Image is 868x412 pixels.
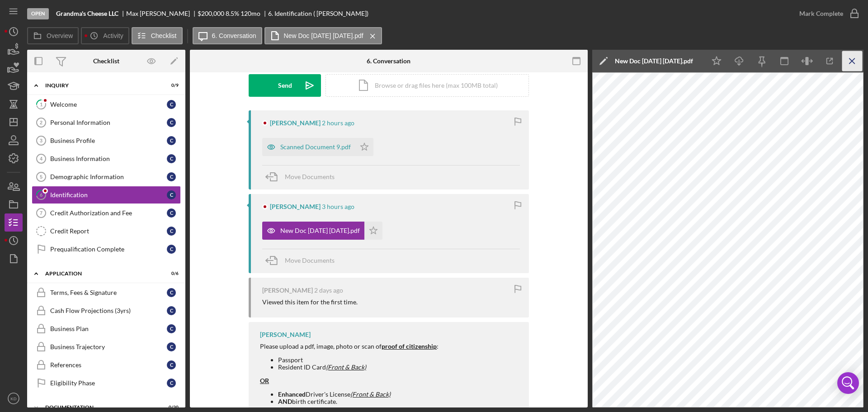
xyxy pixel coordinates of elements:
div: Open Intercom Messenger [837,372,859,394]
div: New Doc [DATE] [DATE].pdf [280,227,360,234]
div: [PERSON_NAME] [260,331,311,338]
button: Checklist [132,27,183,44]
div: Business Information [50,155,167,162]
label: Checklist [151,32,177,39]
time: 2025-10-13 23:26 [314,287,343,294]
button: Scanned Document 9.pdf [262,138,373,156]
a: Terms, Fees & Signature C [32,284,181,302]
span: Move Documents [285,173,335,180]
button: Move Documents [262,249,344,272]
div: Checklist [93,57,119,65]
div: Inquiry [45,83,156,88]
div: References [50,361,167,369]
div: Business Profile [50,137,167,144]
a: 3Business Profile C [32,132,181,150]
label: Overview [47,32,73,39]
div: [PERSON_NAME] [262,287,313,294]
text: KD [10,396,16,401]
a: Cash Flow Projections (3yrs) C [32,302,181,320]
div: Credit Authorization and Fee [50,209,167,217]
a: References C [32,356,181,374]
div: C [167,172,176,181]
a: Prequalification Complete C [32,240,181,258]
div: Prequalification Complete [50,246,167,253]
div: Max [PERSON_NAME] [126,10,198,17]
button: Mark Complete [790,5,863,23]
b: Grandma's Cheese LLC [56,10,118,17]
div: C [167,379,176,388]
label: New Doc [DATE] [DATE].pdf [284,32,363,39]
div: C [167,118,176,127]
button: KD [5,389,23,407]
div: Please upload a pdf, image, photo or scan of : [260,343,439,350]
div: Send [278,74,292,97]
div: Scanned Document 9.pdf [280,143,351,151]
div: Terms, Fees & Signature [50,289,167,296]
a: 6Identification C [32,186,181,204]
div: Viewed this item for the first time. [262,298,358,306]
div: Business Plan [50,325,167,332]
tspan: 7 [40,210,42,216]
button: Activity [81,27,129,44]
div: 120 mo [241,10,260,17]
a: 4Business Information C [32,150,181,168]
tspan: 5 [40,174,42,180]
label: Activity [103,32,123,39]
div: 0 / 20 [162,405,179,410]
div: Identification [50,191,167,199]
div: C [167,208,176,218]
a: 2Personal Information C [32,114,181,132]
div: C [167,136,176,145]
tspan: 1 [40,101,42,107]
a: Business Plan C [32,320,181,338]
button: Move Documents [262,166,344,188]
div: Personal Information [50,119,167,126]
a: Credit Report C [32,222,181,240]
div: Demographic Information [50,173,167,180]
li: Resident ID Card [278,364,439,371]
div: C [167,342,176,351]
button: New Doc [DATE] [DATE].pdf [264,27,382,44]
div: Open [27,8,49,19]
div: 6. Conversation [367,57,410,65]
a: Eligibility Phase C [32,374,181,392]
div: [PERSON_NAME] [270,119,321,127]
div: Cash Flow Projections (3yrs) [50,307,167,314]
span: Move Documents [285,256,335,264]
div: Eligibility Phase [50,379,167,387]
div: C [167,100,176,109]
div: Credit Report [50,227,167,235]
strong: AND [278,398,292,405]
div: C [167,288,176,297]
div: C [167,154,176,163]
div: Documentation [45,405,156,410]
a: 5Demographic Information C [32,168,181,186]
button: New Doc [DATE] [DATE].pdf [262,222,382,240]
div: 0 / 9 [162,83,179,88]
button: Overview [27,27,79,44]
button: 6. Conversation [193,27,262,44]
div: C [167,306,176,315]
button: Send [249,74,321,97]
div: C [167,324,176,333]
li: Driver's License [278,391,439,398]
div: 6. Identification ( [PERSON_NAME]) [268,10,368,17]
div: [PERSON_NAME] [270,203,321,210]
time: 2025-10-15 16:54 [322,119,354,127]
tspan: 6 [40,192,43,198]
li: birth certificate. [278,398,439,405]
strong: OR [260,377,269,384]
strong: proof of citizenship [382,342,437,350]
tspan: 4 [40,156,43,161]
div: C [167,245,176,254]
em: (Front & Back) [326,363,366,371]
tspan: 2 [40,120,42,125]
li: Passport [278,356,439,364]
div: 0 / 6 [162,271,179,276]
div: 8.5 % [226,10,239,17]
div: C [167,227,176,236]
div: Welcome [50,101,167,108]
strong: Enhanced [278,390,306,398]
a: 1Welcome C [32,95,181,114]
a: 7Credit Authorization and Fee C [32,204,181,222]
